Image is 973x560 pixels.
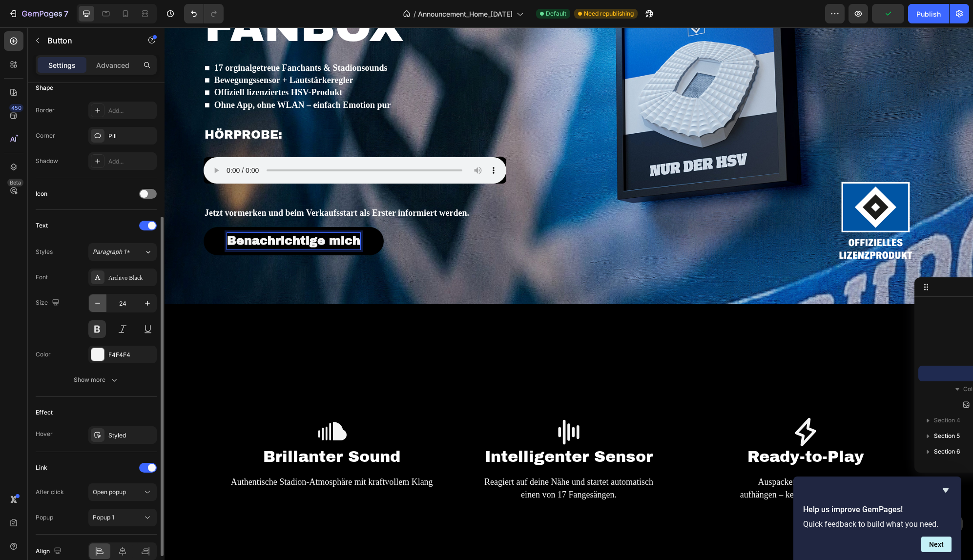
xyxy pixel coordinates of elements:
span: Hörprobe: [40,101,118,114]
div: Pill [108,132,154,141]
span: Section 6 [934,447,960,456]
span: Section 4 [934,415,960,425]
button: Next question [921,537,952,552]
div: Archivo Black [108,273,154,282]
button: Paragraph 1* [88,243,157,261]
p: Authentische Stadion-Atmosphäre mit kraftvollem Klang [54,449,281,461]
div: Publish [916,9,941,19]
h2: Intelligenter Sensor [290,419,518,440]
audio: Dein Browser unterstützt kein Audio. [39,130,342,156]
p: Button [47,35,130,46]
h2: Help us improve GemPages! [803,504,952,516]
span: Default [546,9,566,18]
div: Hover [36,430,53,438]
span: Popup 1 [794,255,804,277]
p: Jetzt vormerken und beim Verkaufsstart als Erster informiert werden. [40,181,395,191]
p: Reagiert auf deine Nähe und startet automatisch einen von 17 Fangesängen. [313,449,495,473]
span: Need republishing [584,9,634,18]
div: Border [36,106,55,115]
button: Publish [908,4,949,23]
div: Add... [108,157,154,166]
img: gempages_583055473008182233-8c1ea257-9d79-4ab4-92d1-50a10dfbd0a1.png [668,150,754,236]
p: Advanced [96,60,129,70]
div: Color [36,350,51,359]
div: Align [36,545,63,558]
p: ■ Bewegungssensor + Lautstärkeregler [40,47,395,59]
div: Size [36,296,62,310]
div: Shape [36,83,53,92]
p: 7 [64,8,68,20]
p: Benachrichtige mich [62,206,196,222]
button: Popup 1 [88,509,157,526]
div: Rich Text Editor. Editing area: main [62,206,196,222]
div: Popup [36,513,53,522]
button: Show more [36,371,157,389]
div: Help us improve GemPages! [803,484,952,552]
div: 450 [9,104,23,112]
span: Ready-to-Play [583,421,700,438]
div: Effect [36,408,53,417]
button: Open popup [88,483,157,501]
div: Beta [7,179,23,187]
div: After click [36,488,64,497]
div: Show more [74,375,119,385]
div: Icon [36,189,47,198]
button: 7 [4,4,73,23]
a: Rich Text Editor. Editing area: main [39,200,219,228]
span: Section 5 [934,431,960,441]
button: Hide survey [940,484,952,496]
div: Corner [36,131,55,140]
span: Open popup [93,488,126,496]
p: Settings [48,60,76,70]
span: Paragraph 1* [93,248,130,256]
div: F4F4F4 [108,351,154,359]
span: Announcement_Home_[DATE] [418,9,513,19]
div: Styled [108,431,154,440]
div: Undo/Redo [184,4,224,23]
p: ■ Ohne App, ohne WLAN – einfach Emotion pur [40,72,395,84]
span: Popup 1 [93,514,114,521]
div: Link [36,463,47,472]
h2: Brillanter Sound [53,419,282,440]
iframe: Design area [165,27,973,560]
div: Add... [108,106,154,115]
div: Styles [36,248,53,256]
span: / [414,9,416,19]
div: Text [36,221,48,230]
p: ■ Offiziell lizenziertes HSV-Produkt [40,59,395,71]
p: ■ 17 orginalgetreue Fanchants & Stadionsounds [40,35,395,47]
div: Shadow [36,157,58,166]
p: Quick feedback to build what you need. [803,519,952,529]
div: Font [36,273,48,282]
p: Auspacken, aufstellen oder aufhängen – keine App, kein WLAN. [528,449,755,473]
